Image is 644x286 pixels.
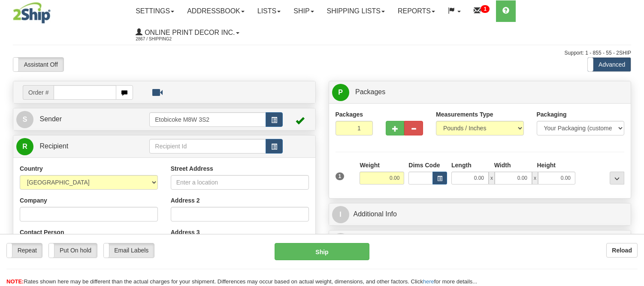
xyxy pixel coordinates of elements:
[391,0,441,22] a: Reports
[360,161,379,169] label: Weight
[129,22,245,43] a: Online Print Decor Inc. 2867 / Shipping2
[336,172,345,180] span: 1
[149,139,266,154] input: Recipient Id
[136,35,200,43] span: 2867 / Shipping2
[20,228,64,237] label: Contact Person
[612,247,632,254] b: Reload
[489,172,495,185] span: x
[332,84,349,101] span: P
[537,110,567,119] label: Packaging
[532,172,538,185] span: x
[16,138,135,155] a: R Recipient
[6,278,24,285] span: NOTE:
[467,0,496,22] a: 1
[16,138,33,155] span: R
[320,0,391,22] a: Shipping lists
[181,0,251,22] a: Addressbook
[624,99,643,187] iframe: chat widget
[49,243,97,257] label: Put On hold
[332,83,628,101] a: P Packages
[588,58,631,71] label: Advanced
[171,196,200,205] label: Address 2
[606,243,638,258] button: Reload
[451,161,472,169] label: Length
[7,243,42,257] label: Repeat
[20,164,43,173] label: Country
[104,243,154,257] label: Email Labels
[39,115,62,123] span: Sender
[13,58,63,71] label: Assistant Off
[13,49,631,57] div: Support: 1 - 855 - 55 - 2SHIP
[251,0,287,22] a: Lists
[355,88,385,95] span: Packages
[287,0,320,22] a: Ship
[13,2,51,24] img: logo2867.jpg
[20,196,47,205] label: Company
[171,228,200,237] label: Address 3
[39,142,68,150] span: Recipient
[16,111,149,128] a: S Sender
[537,161,556,169] label: Height
[171,175,309,190] input: Enter a location
[408,161,440,169] label: Dims Code
[436,110,493,119] label: Measurements Type
[332,233,628,250] a: $Rates
[16,111,33,128] span: S
[332,206,349,223] span: I
[142,29,235,36] span: Online Print Decor Inc.
[423,278,434,285] a: here
[332,233,349,250] span: $
[332,206,628,223] a: IAdditional Info
[610,172,624,185] div: ...
[481,5,490,13] sup: 1
[23,85,54,100] span: Order #
[275,243,369,260] button: Ship
[129,0,181,22] a: Settings
[171,164,213,173] label: Street Address
[494,161,511,169] label: Width
[149,112,266,127] input: Sender Id
[336,110,363,119] label: Packages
